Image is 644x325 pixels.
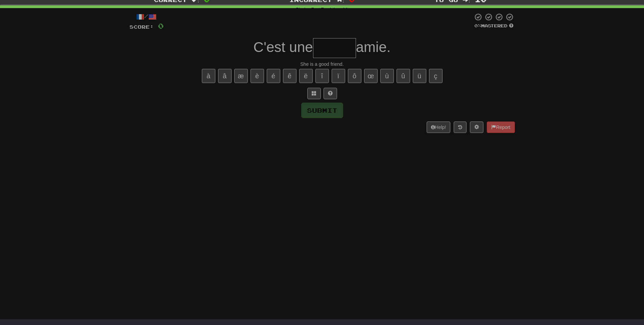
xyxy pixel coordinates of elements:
button: ï [332,69,345,83]
strong: Fast Track Level 1 [311,7,348,12]
span: amie. [356,39,391,55]
button: è [251,69,264,83]
button: ô [348,69,361,83]
button: Report [487,121,515,133]
span: 0 % [474,23,481,28]
button: Round history (alt+y) [454,121,467,133]
button: é [267,69,280,83]
button: æ [234,69,248,83]
button: ù [380,69,394,83]
button: Single letter hint - you only get 1 per sentence and score half the points! alt+h [324,88,337,99]
button: î [315,69,329,83]
div: Mastered [473,23,515,29]
div: / [129,13,164,21]
button: ç [429,69,443,83]
button: Switch sentence to multiple choice alt+p [307,88,321,99]
span: Score: [129,24,154,30]
span: 0 [158,22,164,30]
button: û [397,69,410,83]
button: à [202,69,215,83]
button: ü [413,69,426,83]
button: œ [364,69,378,83]
button: ê [283,69,296,83]
button: Submit [301,103,343,118]
button: Help! [427,121,451,133]
button: ë [299,69,313,83]
div: She is a good friend. [129,61,515,67]
button: â [218,69,232,83]
span: C'est une [254,39,313,55]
